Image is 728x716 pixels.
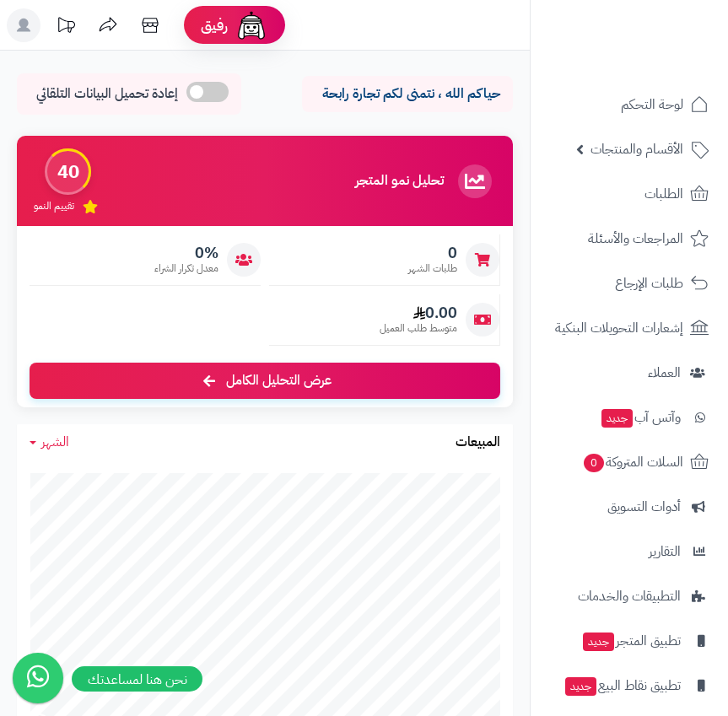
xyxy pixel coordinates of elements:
[541,621,718,661] a: تطبيق المتجرجديد
[34,199,74,213] span: تقييم النمو
[36,84,178,104] span: إعادة تحميل البيانات التلقائي
[584,454,604,472] span: 0
[355,174,444,189] h3: تحليل نمو المتجر
[555,316,683,340] span: إشعارات التحويلات البنكية
[408,244,457,262] span: 0
[541,576,718,616] a: التطبيقات والخدمات
[541,487,718,527] a: أدوات التسويق
[380,304,457,322] span: 0.00
[201,15,228,35] span: رفيق
[541,263,718,304] a: طلبات الإرجاع
[30,363,500,399] a: عرض التحليل الكامل
[541,531,718,572] a: التقارير
[607,495,681,519] span: أدوات التسويق
[30,433,69,452] a: الشهر
[154,261,218,276] span: معدل تكرار الشراء
[541,174,718,214] a: الطلبات
[600,406,681,429] span: وآتس آب
[581,629,681,653] span: تطبيق المتجر
[615,272,683,295] span: طلبات الإرجاع
[541,218,718,259] a: المراجعات والأسئلة
[648,361,681,385] span: العملاء
[583,633,614,651] span: جديد
[588,227,683,250] span: المراجعات والأسئلة
[235,8,268,42] img: ai-face.png
[578,584,681,608] span: التطبيقات والخدمات
[541,84,718,125] a: لوحة التحكم
[644,182,683,206] span: الطلبات
[564,674,681,697] span: تطبيق نقاط البيع
[456,435,500,450] h3: المبيعات
[582,450,683,474] span: السلات المتروكة
[315,84,500,104] p: حياكم الله ، نتمنى لكم تجارة رابحة
[621,93,683,116] span: لوحة التحكم
[541,397,718,438] a: وآتس آبجديد
[41,432,69,452] span: الشهر
[541,353,718,393] a: العملاء
[541,665,718,706] a: تطبيق نقاط البيعجديد
[601,409,633,428] span: جديد
[226,371,332,390] span: عرض التحليل الكامل
[45,8,87,46] a: تحديثات المنصة
[590,137,683,161] span: الأقسام والمنتجات
[541,442,718,482] a: السلات المتروكة0
[380,321,457,336] span: متوسط طلب العميل
[408,261,457,276] span: طلبات الشهر
[649,540,681,563] span: التقارير
[154,244,218,262] span: 0%
[541,308,718,348] a: إشعارات التحويلات البنكية
[565,677,596,696] span: جديد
